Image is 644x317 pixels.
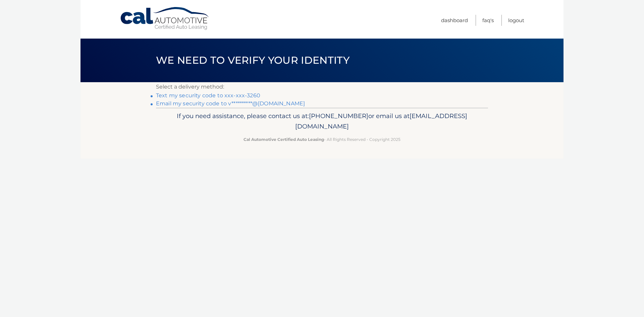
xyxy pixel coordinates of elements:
[482,15,494,26] a: FAQ's
[156,54,350,66] span: We need to verify your identity
[120,7,210,31] a: Cal Automotive
[156,100,305,107] a: Email my security code to v**********@[DOMAIN_NAME]
[508,15,524,26] a: Logout
[156,82,488,92] p: Select a delivery method:
[309,112,368,120] span: [PHONE_NUMBER]
[441,15,468,26] a: Dashboard
[156,92,260,99] a: Text my security code to xxx-xxx-3260
[160,111,484,132] p: If you need assistance, please contact us at: or email us at
[244,137,324,142] strong: Cal Automotive Certified Auto Leasing
[160,136,484,143] p: - All Rights Reserved - Copyright 2025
